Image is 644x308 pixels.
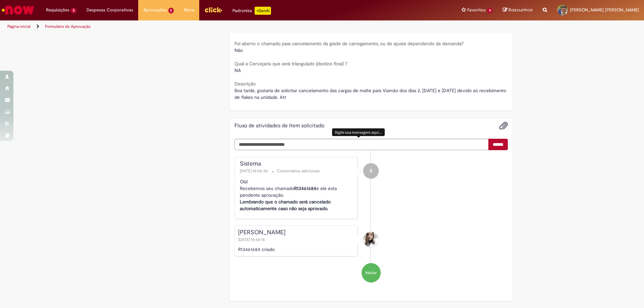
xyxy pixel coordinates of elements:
[370,163,372,179] span: S
[234,47,243,53] span: Não
[363,163,379,179] div: System
[46,7,69,13] span: Requisições
[503,7,533,13] a: Rascunhos
[294,185,316,191] b: R13461684
[255,7,271,15] p: +GenAi
[238,246,354,253] p: R13461684 criado
[238,237,266,242] span: [DATE] 10:58:15
[332,128,385,136] div: Digite sua mensagem aqui...
[234,150,508,289] ul: Histórico de tíquete
[365,270,377,276] span: Iniciar
[234,61,347,67] b: Qual a Cervejaria que será triangulado (destino final) ?
[234,41,464,47] b: Foi aberto o chamado para cancelamento da grade de carregamento, ou de ajuste dependendo da demanda?
[363,232,379,247] div: Daniela Da Fonseca
[204,5,222,15] img: click_logo_yellow_360x200.png
[234,81,256,87] b: Descrição
[234,67,241,73] span: NA
[71,8,76,13] span: 2
[508,7,533,13] span: Rascunhos
[467,7,486,13] span: Favoritos
[240,168,269,174] span: [DATE] 10:58:30
[87,7,133,13] span: Despesas Corporativas
[1,3,35,17] img: ServiceNow
[234,139,489,150] textarea: Digite sua mensagem aqui...
[168,8,174,13] span: 2
[234,226,508,256] li: Daniela Da Fonseca
[499,121,508,130] button: Adicionar anexos
[184,7,194,13] span: More
[277,168,320,174] small: Comentários adicionais
[487,8,493,13] span: 4
[45,24,91,29] a: Formulário de Aprovação
[240,199,331,211] b: Lembrando que o chamado será cancelado automaticamente caso não seja aprovado.
[240,178,354,212] p: Olá! Recebemos seu chamado e ele esta pendente aprovação.
[5,20,424,33] ul: Trilhas de página
[570,7,639,13] span: [PERSON_NAME] [PERSON_NAME]
[240,161,354,167] div: Sistema
[234,87,507,100] span: Boa tarde, gostaria de solicitar cancelamento das cargas de malte para Viamão dos dias 2, [DATE] ...
[143,7,167,13] span: Aprovações
[238,229,354,236] div: [PERSON_NAME]
[7,24,31,29] a: Página inicial
[232,7,271,15] div: Padroniza
[234,123,324,129] h2: Fluxo de atividades de Item solicitado Histórico de tíquete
